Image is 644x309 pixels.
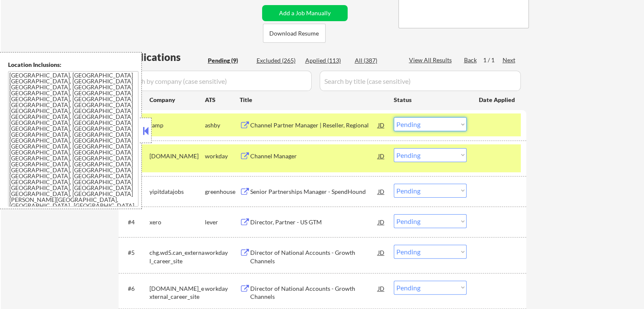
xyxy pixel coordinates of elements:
div: Applications [121,52,205,62]
div: workday [205,248,240,257]
div: xero [149,218,205,226]
div: Back [464,56,478,64]
div: JD [377,214,386,229]
button: Download Resume [263,24,326,43]
div: Next [503,56,516,64]
div: Channel Partner Manager | Reseller, Regional [250,121,378,130]
div: Director of National Accounts - Growth Channels [250,284,378,301]
div: workday [205,284,240,293]
div: JD [377,184,386,199]
div: JD [377,117,386,132]
div: Location Inclusions: [8,61,138,69]
div: Status [394,92,467,107]
div: [DOMAIN_NAME]_external_career_site [149,284,205,301]
input: Search by title (case sensitive) [320,71,521,91]
div: JD [377,245,386,260]
div: Senior Partnerships Manager - SpendHound [250,188,378,196]
div: Title [240,96,386,104]
div: ashby [205,121,240,130]
input: Search by company (case sensitive) [121,71,312,91]
div: View All Results [409,56,454,64]
div: chg.wd5.can_external_career_site [149,248,205,265]
div: Pending (9) [208,56,250,65]
div: yipitdatajobs [149,188,205,196]
div: #4 [128,218,143,226]
div: JD [377,148,386,163]
div: 1 / 1 [483,56,503,64]
div: Date Applied [479,96,516,104]
div: Channel Manager [250,152,378,160]
div: Director of National Accounts - Growth Channels [250,248,378,265]
div: Company [149,96,205,104]
div: Applied (113) [305,56,348,65]
div: ATS [205,96,240,104]
div: greenhouse [205,188,240,196]
div: #6 [128,284,143,293]
div: [DOMAIN_NAME] [149,152,205,160]
div: ramp [149,121,205,130]
div: #5 [128,248,143,257]
div: workday [205,152,240,160]
div: Excluded (265) [257,56,299,65]
div: Director, Partner - US GTM [250,218,378,226]
div: JD [377,281,386,296]
button: Add a Job Manually [262,5,348,21]
div: lever [205,218,240,226]
div: All (387) [355,56,397,65]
